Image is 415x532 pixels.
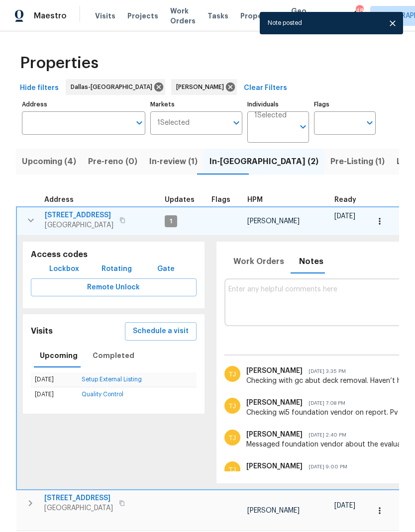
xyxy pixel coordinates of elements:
[45,210,113,220] span: [STREET_ADDRESS]
[34,11,67,21] span: Maestro
[247,196,263,203] span: HPM
[31,326,53,337] h5: Visits
[246,367,303,374] span: [PERSON_NAME]
[20,82,59,94] span: Hide filters
[363,116,377,130] button: Open
[165,196,195,203] span: Updates
[82,391,123,397] a: Quality Control
[150,101,243,107] label: Markets
[247,218,300,225] span: [PERSON_NAME]
[233,255,284,268] span: Work Orders
[334,213,355,220] span: [DATE]
[149,155,198,169] span: In-review (1)
[240,11,279,21] span: Properties
[246,431,303,438] span: [PERSON_NAME]
[299,255,323,268] span: Notes
[334,196,356,203] span: Ready
[166,217,176,226] span: 1
[247,101,309,107] label: Individuals
[82,376,142,382] a: Setup External Listing
[224,366,240,382] img: Todd Jorgenson
[31,278,197,297] button: Remote Unlock
[303,369,346,374] span: [DATE] 3:35 PM
[66,79,165,95] div: Dallas-[GEOGRAPHIC_DATA]
[247,507,300,514] span: [PERSON_NAME]
[93,350,134,362] span: Completed
[150,260,182,278] button: Gate
[22,155,76,169] span: Upcoming (4)
[44,196,74,203] span: Address
[49,263,79,275] span: Lockbox
[125,322,197,341] button: Schedule a visit
[16,79,63,97] button: Hide filters
[330,155,385,169] span: Pre-Listing (1)
[132,116,146,130] button: Open
[314,101,376,107] label: Flags
[224,398,240,414] img: Todd Jorgenson
[98,260,136,278] button: Rotating
[229,116,243,130] button: Open
[102,263,132,275] span: Rotating
[246,463,303,470] span: [PERSON_NAME]
[171,79,237,95] div: [PERSON_NAME]
[303,433,346,438] span: [DATE] 2:40 PM
[154,263,178,275] span: Gate
[95,11,115,21] span: Visits
[45,220,113,230] span: [GEOGRAPHIC_DATA]
[356,6,363,16] div: 48
[303,401,345,406] span: [DATE] 7:08 PM
[296,120,310,134] button: Open
[133,325,189,338] span: Schedule a visit
[254,111,287,120] span: 1 Selected
[157,119,190,127] span: 1 Selected
[224,430,240,445] img: Todd Jorgenson
[176,82,228,92] span: [PERSON_NAME]
[224,461,240,477] img: Todd Jorgenson
[127,11,158,21] span: Projects
[303,464,347,469] span: [DATE] 9:00 PM
[246,399,303,406] span: [PERSON_NAME]
[207,12,228,19] span: Tasks
[88,155,137,169] span: Pre-reno (0)
[22,101,145,107] label: Address
[334,196,365,203] div: Earliest renovation start date (first business day after COE or Checkout)
[240,79,291,97] button: Clear Filters
[71,82,156,92] span: Dallas-[GEOGRAPHIC_DATA]
[334,502,355,509] span: [DATE]
[244,82,287,94] span: Clear Filters
[39,281,189,294] span: Remote Unlock
[209,155,318,169] span: In-[GEOGRAPHIC_DATA] (2)
[44,493,113,503] span: [STREET_ADDRESS]
[31,372,78,387] td: [DATE]
[291,6,339,26] span: Geo Assignments
[20,58,99,68] span: Properties
[40,350,78,362] span: Upcoming
[31,250,197,260] h5: Access codes
[44,503,113,513] span: [GEOGRAPHIC_DATA]
[170,6,196,26] span: Work Orders
[211,196,230,203] span: Flags
[45,260,83,278] button: Lockbox
[31,387,78,402] td: [DATE]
